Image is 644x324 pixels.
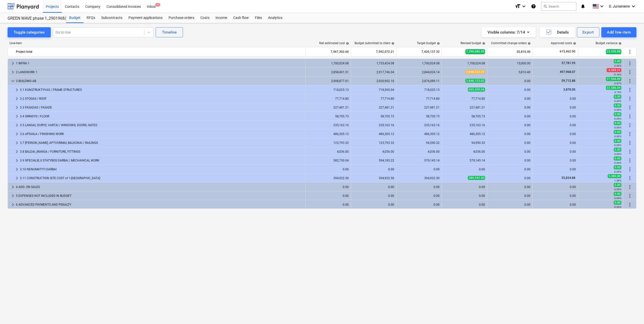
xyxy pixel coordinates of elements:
[489,70,530,74] div: 5,810.40
[8,41,306,45] div: Line-item
[614,165,621,169] span: 0.00
[16,201,303,209] div: 6 ADVANCED PAYMENTS AND PENALTY
[444,185,485,189] div: 0.00
[614,135,621,138] small: 0.00%
[607,29,631,36] div: Add line-item
[398,106,440,109] div: 227,481.21
[444,106,485,109] div: 227,481.21
[444,194,485,198] div: 0.00
[20,165,303,173] div: 3.10 NENUMATYTI DARBAI
[14,113,20,119] span: keyboard_arrow_right
[614,64,621,67] small: 0.00%
[561,79,576,83] span: 59,712.88
[66,13,84,23] div: Budget
[535,150,576,153] div: 0.00
[614,103,621,107] span: 0.00
[489,203,530,206] div: 0.00
[531,3,536,9] i: Knowledge base
[614,126,621,129] small: 0.00%
[16,59,303,67] div: 1 INFRA 1
[614,156,621,160] span: 0.00
[345,42,349,45] span: help
[535,203,576,206] div: 0.00
[444,132,485,136] div: 486,305.12
[444,115,485,118] div: 58,705.73
[14,96,20,102] span: keyboard_arrow_right
[627,78,633,84] span: More actions
[398,203,440,206] div: 0.00
[618,42,622,45] span: help
[398,70,440,74] div: 2,844,024.14
[14,166,20,172] span: keyboard_arrow_right
[614,192,621,196] span: 0.00
[398,88,440,92] div: 718,025.13
[489,168,530,171] div: 0.00
[252,13,265,23] a: Files
[489,123,530,127] div: 0.00
[353,62,394,65] div: 1,753,424.08
[444,62,485,65] div: 1,700,024.08
[436,42,440,45] span: help
[489,132,530,136] div: 0.00
[609,4,630,8] span: D. Jurseniene
[398,48,440,56] div: 7,420,137.32
[580,3,585,9] i: notifications
[10,69,16,75] span: keyboard_arrow_right
[614,130,621,134] span: 0.00
[353,150,394,153] div: 4,036.00
[489,150,530,153] div: 0.00
[535,132,576,136] div: 0.00
[489,185,530,189] div: 0.00
[398,150,440,153] div: 4,036.00
[481,42,485,45] span: help
[353,88,394,92] div: 718,595.04
[230,13,252,23] a: Cash flow
[515,3,521,9] i: format_size
[16,68,303,76] div: 2 LANDWORK 1
[8,27,51,37] button: Toggle categories
[353,48,394,56] div: 7,592,072.21
[8,16,60,21] div: GREEN WAVE phase 1_2901968/2901969/2901972
[14,131,20,137] span: keyboard_arrow_right
[166,13,197,23] a: Purchase orders
[577,27,600,37] button: Export
[489,106,530,109] div: 0.00
[614,82,621,85] small: 0.97%
[16,48,303,56] div: Project total
[390,42,394,45] span: help
[546,29,569,36] div: Details
[489,88,530,92] div: 0.00
[468,88,485,92] span: 695,439.04
[14,122,20,128] span: keyboard_arrow_right
[527,42,531,45] span: help
[14,104,20,111] span: keyboard_arrow_right
[465,70,485,74] span: 2,848,533.35
[308,150,349,153] div: 4,036.00
[10,193,16,199] span: keyboard_arrow_right
[614,121,621,125] span: 0.00
[614,161,621,164] small: 0.00%
[444,168,485,171] div: 0.00
[559,49,576,54] span: 615,462.90
[353,70,394,74] div: 2,917,746.04
[308,203,349,206] div: 0.00
[465,49,485,54] span: 7,396,680.45
[614,139,621,143] span: 0.00
[627,157,633,164] span: More actions
[20,121,303,129] div: 3.5 LANGAI; DURYS; VARTAI / WINDOWS; DOORS; GATES
[16,192,303,200] div: 5 EXPENSES NOT INCLUDED IN BUDGET
[84,13,98,23] a: RFQs
[10,60,16,66] span: keyboard_arrow_right
[563,88,576,91] span: 3,878.00
[398,141,440,145] div: 94,590.32
[20,103,303,112] div: 3.3 FASADAS / FASADE
[308,62,349,65] div: 1,700,024.08
[308,132,349,136] div: 486,305.12
[14,175,20,181] span: keyboard_arrow_right
[308,141,349,145] div: 123,793.32
[596,41,622,45] div: Budget variance
[353,194,394,198] div: 0.00
[614,117,621,120] small: 0.00%
[10,202,16,208] span: keyboard_arrow_right
[398,185,440,189] div: 0.00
